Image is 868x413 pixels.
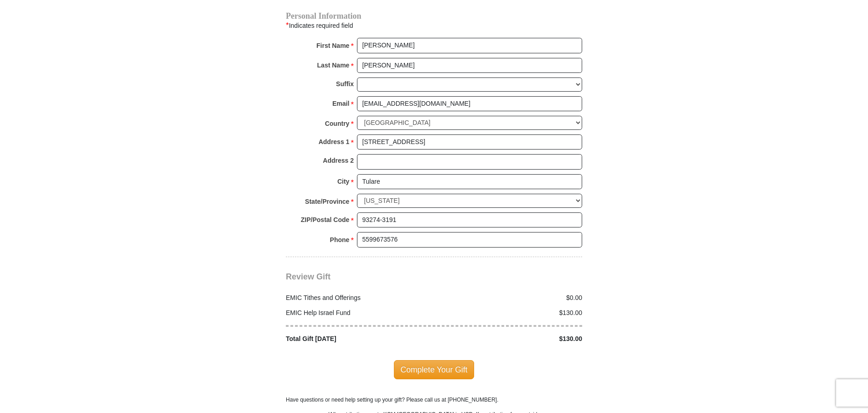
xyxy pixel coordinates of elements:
div: Total Gift [DATE] [281,334,434,344]
strong: Country [325,117,350,130]
div: $0.00 [434,293,587,303]
strong: Address 2 [323,154,354,167]
span: Complete Your Gift [394,360,475,379]
strong: Phone [330,233,350,246]
div: Indicates required field [286,20,582,31]
div: EMIC Tithes and Offerings [281,293,434,303]
div: EMIC Help Israel Fund [281,308,434,318]
div: $130.00 [434,334,587,344]
strong: State/Province [305,195,349,208]
p: Have questions or need help setting up your gift? Please call us at [PHONE_NUMBER]. [286,396,582,404]
span: Review Gift [286,272,331,281]
div: $130.00 [434,308,587,318]
strong: Last Name [317,59,350,72]
strong: ZIP/Postal Code [301,213,350,226]
strong: City [337,175,349,188]
strong: Suffix [336,77,354,90]
strong: First Name [316,39,349,52]
strong: Address 1 [319,135,350,148]
strong: Email [332,97,349,110]
h4: Personal Information [286,12,582,20]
